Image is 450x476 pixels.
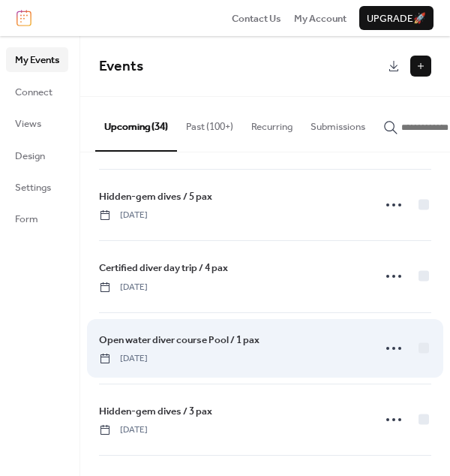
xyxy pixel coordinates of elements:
span: Views [15,116,41,131]
a: Certified diver day trip / 4 pax [99,260,228,276]
a: Contact Us [232,11,281,26]
a: Open water diver course Pool / 1 pax [99,332,259,348]
span: Contact Us [232,11,281,26]
span: Events [99,53,143,80]
span: Hidden-gem dives / 3 pax [99,404,212,419]
a: Form [6,206,68,230]
a: Settings [6,175,68,199]
a: Hidden-gem dives / 3 pax [99,403,212,420]
span: Connect [15,85,52,100]
span: Upgrade 🚀 [367,11,426,26]
a: My Events [6,47,68,71]
a: Hidden-gem dives / 5 pax [99,188,212,205]
a: Connect [6,80,68,104]
button: Past (100+) [177,97,242,149]
span: Settings [15,180,51,195]
span: Form [15,212,38,227]
button: Upgrade🚀 [359,6,433,30]
button: Upcoming (34) [95,97,177,151]
button: Recurring [242,97,301,149]
button: Submissions [301,97,374,149]
span: [DATE] [99,423,148,437]
a: Views [6,111,68,135]
span: [DATE] [99,281,148,294]
span: Hidden-gem dives / 5 pax [99,189,212,204]
span: My Account [294,11,346,26]
span: [DATE] [99,209,148,222]
span: Design [15,149,45,164]
a: Design [6,143,68,167]
span: [DATE] [99,352,148,366]
span: My Events [15,53,59,68]
span: Certified diver day trip / 4 pax [99,261,228,276]
span: Open water diver course Pool / 1 pax [99,333,259,348]
img: logo [16,10,31,26]
a: My Account [294,11,346,26]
